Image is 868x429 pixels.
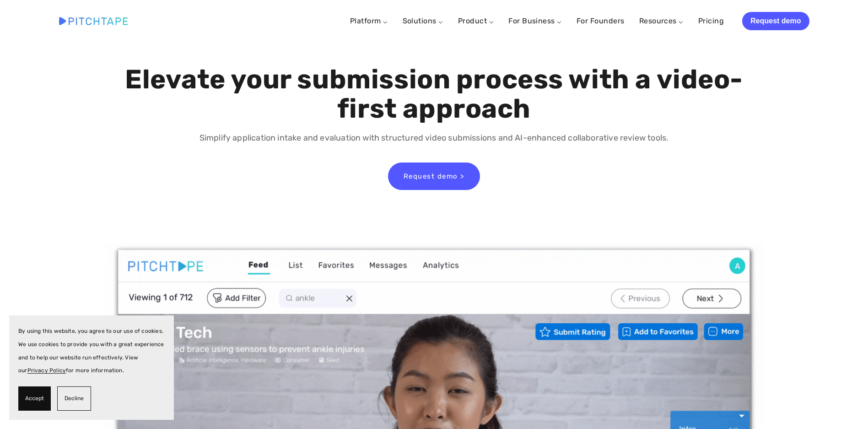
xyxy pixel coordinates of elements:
[123,131,745,145] p: Simplify application intake and evaluation with structured video submissions and AI-enhanced coll...
[577,13,625,29] a: For Founders
[18,325,165,377] p: By using this website, you agree to our use of cookies. We use cookies to provide you with a grea...
[18,386,51,411] button: Accept
[65,392,84,405] span: Decline
[59,17,128,25] img: Pitchtape | Video Submission Management Software
[388,163,480,190] a: Request demo >
[698,13,724,29] a: Pricing
[57,386,91,411] button: Decline
[403,16,443,25] a: Solutions ⌵
[350,16,388,25] a: Platform ⌵
[508,16,562,25] a: For Business ⌵
[458,16,494,25] a: Product ⌵
[25,392,44,405] span: Accept
[639,16,684,25] a: Resources ⌵
[27,367,66,374] a: Privacy Policy
[123,65,745,124] h1: Elevate your submission process with a video-first approach
[742,12,809,30] a: Request demo
[9,315,174,420] section: Cookie banner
